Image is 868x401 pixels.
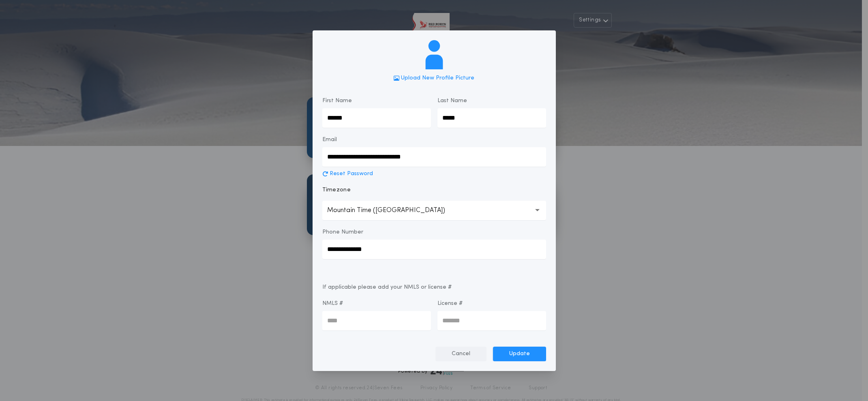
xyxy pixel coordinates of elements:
[322,283,452,292] label: If applicable please add your NMLS or license #
[322,201,546,220] button: Mountain Time ([GEOGRAPHIC_DATA])
[322,228,363,236] label: Phone Number
[322,97,352,105] label: First Name
[401,74,474,82] p: Upload New Profile Picture
[322,186,351,194] p: Timezone
[493,347,546,361] button: Update
[435,347,487,361] button: Cancel
[327,206,458,215] p: Mountain Time ([GEOGRAPHIC_DATA])
[322,300,343,308] label: NMLS #
[322,136,337,144] label: Email
[330,170,373,178] p: Reset Password
[437,300,463,308] label: License #
[420,40,449,69] img: svg%3e
[437,97,467,105] label: Last Name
